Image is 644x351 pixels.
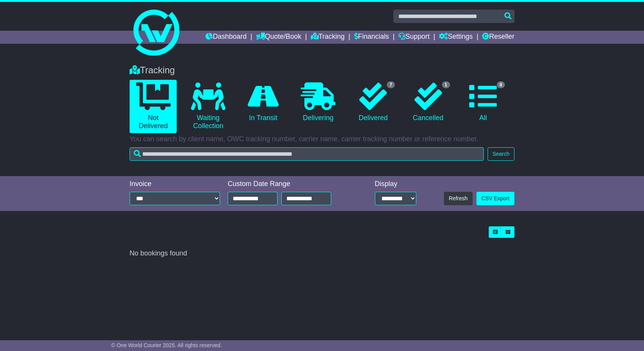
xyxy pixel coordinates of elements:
a: Reseller [482,31,514,44]
button: Refresh [444,192,473,205]
p: You can search by client name, OWC tracking number, carrier name, carrier tracking number or refe... [130,135,514,143]
a: Dashboard [205,31,246,44]
a: Tracking [311,31,345,44]
a: 7 Delivered [350,80,397,125]
a: 8 All [460,80,507,125]
a: Not Delivered [130,80,177,133]
button: Search [488,147,514,161]
a: In Transit [240,80,287,125]
span: © One World Courier 2025. All rights reserved. [111,342,222,348]
span: 1 [442,81,450,88]
div: Tracking [126,65,518,76]
a: 1 Cancelled [404,80,452,125]
span: 7 [387,81,395,88]
a: Waiting Collection [184,80,232,133]
a: Delivering [294,80,342,125]
span: 8 [497,81,505,88]
a: Support [398,31,429,44]
a: Settings [439,31,473,44]
a: CSV Export [476,192,514,205]
div: Custom Date Range [228,180,351,188]
div: Display [375,180,416,188]
a: Financials [354,31,389,44]
a: Quote/Book [256,31,301,44]
div: Invoice [130,180,220,188]
div: No bookings found [130,249,514,258]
